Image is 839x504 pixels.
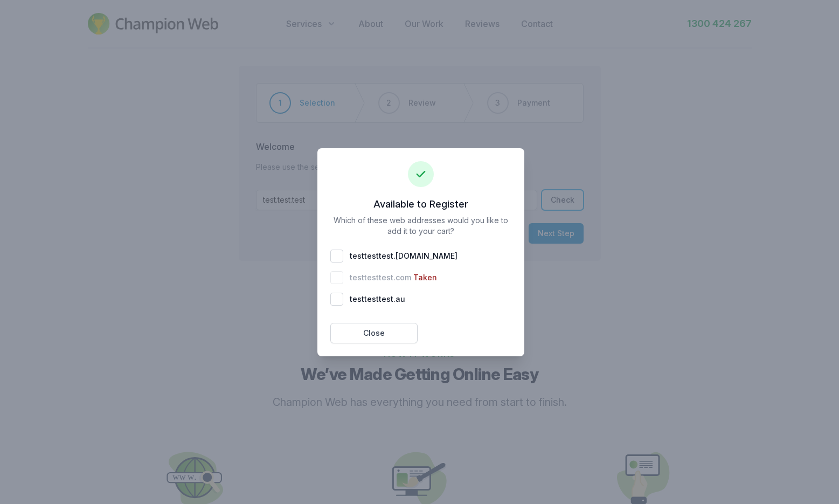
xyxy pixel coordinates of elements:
span: testtesttest . au [350,294,405,305]
span: testtesttest . [DOMAIN_NAME] [350,251,457,261]
button: Close [330,323,418,343]
p: Which of these web addresses would you like to add it to your cart? [330,215,511,310]
h3: Available to Register [330,198,511,211]
span: testtesttest . com [350,272,411,283]
span: Taken [413,272,437,283]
